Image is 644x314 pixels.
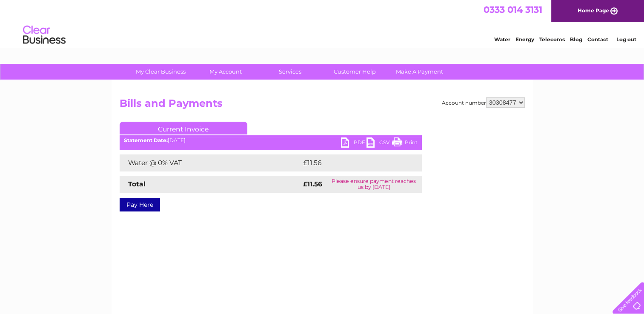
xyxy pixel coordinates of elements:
a: PDF [341,137,366,150]
strong: £11.56 [303,180,322,188]
a: My Account [190,64,260,80]
a: Pay Here [120,198,160,211]
div: [DATE] [120,137,422,143]
a: Make A Payment [384,64,455,80]
a: Telecoms [539,36,565,43]
img: logo.png [23,22,66,48]
a: Contact [587,36,608,43]
a: My Clear Business [126,64,196,80]
a: Energy [515,36,534,43]
a: Log out [616,36,636,43]
a: Water [494,36,510,43]
a: Print [392,137,418,150]
a: Blog [570,36,582,43]
a: CSV [366,137,392,150]
td: £11.56 [301,154,403,171]
a: Customer Help [320,64,390,80]
a: Current Invoice [120,122,247,134]
a: Services [255,64,325,80]
strong: Total [128,180,146,188]
td: Water @ 0% VAT [120,154,301,171]
b: Statement Date: [124,137,168,143]
a: 0333 014 3131 [484,4,542,15]
h2: Bills and Payments [120,97,525,114]
td: Please ensure payment reaches us by [DATE] [326,176,422,193]
div: Account number [442,97,525,108]
div: Clear Business is a trading name of Verastar Limited (registered in [GEOGRAPHIC_DATA] No. 3667643... [121,5,524,41]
